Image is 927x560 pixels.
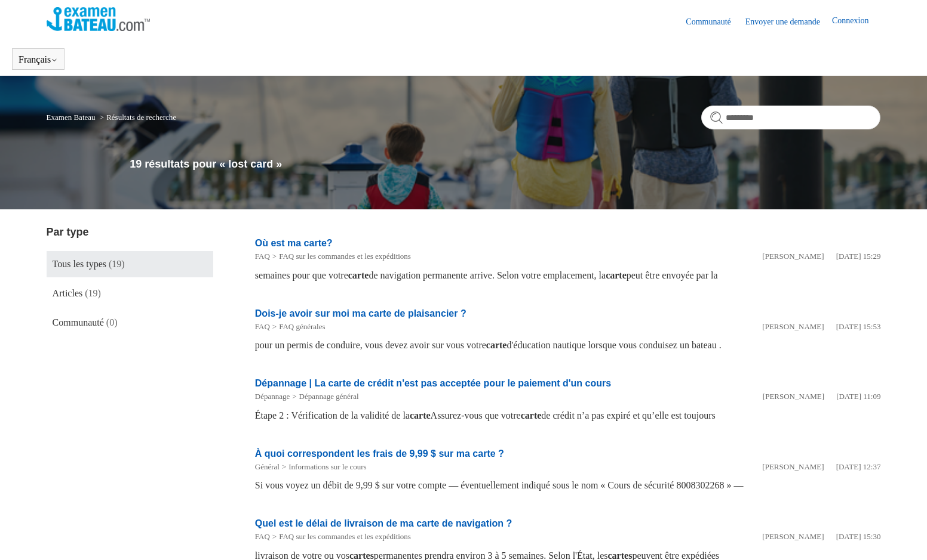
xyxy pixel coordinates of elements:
[97,113,176,122] li: Résultats de recherche
[280,461,367,473] li: Informations sur le cours
[745,16,832,28] a: Envoyer une demande
[701,106,880,129] input: Rechercher
[47,224,213,240] h3: Par type
[410,410,431,420] em: carte
[47,280,213,307] a: Articles (19)
[255,338,881,352] div: pour un permis de conduire, vous devez avoir sur vous votre d'éducation nautique lorsque vous con...
[255,531,270,543] li: FAQ
[763,391,824,403] li: [PERSON_NAME]
[348,270,369,280] em: carte
[255,478,881,493] div: Si vous voyez un débit de 9,99 $ sur votre compte — éventuellement indiqué sous le nom « Cours de...
[255,378,611,388] a: Dépannage | La carte de crédit n'est pas acceptée pour le paiement d'un cours
[85,288,101,298] span: (19)
[130,156,880,172] h1: 19 résultats pour « lost card »
[288,462,366,471] a: Informations sur le cours
[106,317,118,327] span: (0)
[762,321,824,333] li: [PERSON_NAME]
[270,531,411,543] li: FAQ sur les commandes et les expéditions
[255,321,270,333] li: FAQ
[255,532,270,541] a: FAQ
[47,251,213,277] a: Tous les types (19)
[836,392,880,401] time: 08/05/2025 11:09
[279,252,411,261] a: FAQ sur les commandes et les expéditions
[279,532,411,541] a: FAQ sur les commandes et les expéditions
[53,317,104,327] span: Communauté
[521,410,542,420] em: carte
[606,270,627,280] em: carte
[836,462,881,471] time: 07/05/2025 12:37
[290,391,358,403] li: Dépannage général
[255,268,881,283] div: semaines pour que votre de navigation permanente arrive. Selon votre emplacement, la peut être en...
[53,259,106,269] span: Tous les types
[299,392,359,401] a: Dépannage général
[832,14,880,29] a: Connexion
[47,310,213,336] a: Communauté (0)
[762,531,824,543] li: [PERSON_NAME]
[47,113,97,122] li: Examen Bateau
[279,322,325,331] a: FAQ générales
[255,308,466,318] a: Dois-je avoir sur moi ma carte de plaisancier ?
[762,250,824,262] li: [PERSON_NAME]
[836,532,881,541] time: 07/05/2025 15:30
[255,391,290,403] li: Dépannage
[255,238,333,248] a: Où est ma carte?
[255,461,280,473] li: Général
[255,409,881,423] div: Étape 2 : Vérification de la validité de la Assurez-vous que votre de crédit n’a pas expiré et qu...
[836,322,881,331] time: 07/05/2025 15:53
[762,461,824,473] li: [PERSON_NAME]
[109,259,125,269] span: (19)
[53,288,83,298] span: Articles
[270,321,326,333] li: FAQ générales
[47,7,150,31] img: Page d’accueil du Centre d’aide Examen Bateau
[255,518,512,528] a: Quel est le délai de livraison de ma carte de navigation ?
[19,54,58,65] button: Français
[255,252,270,261] a: FAQ
[255,448,504,459] a: À quoi correspondent les frais de 9,99 $ sur ma carte ?
[836,252,881,261] time: 07/05/2025 15:29
[255,392,290,401] a: Dépannage
[255,250,270,262] li: FAQ
[255,322,270,331] a: FAQ
[486,340,507,350] em: carte
[686,16,742,28] a: Communauté
[270,250,411,262] li: FAQ sur les commandes et les expéditions
[47,113,96,122] a: Examen Bateau
[255,462,280,471] a: Général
